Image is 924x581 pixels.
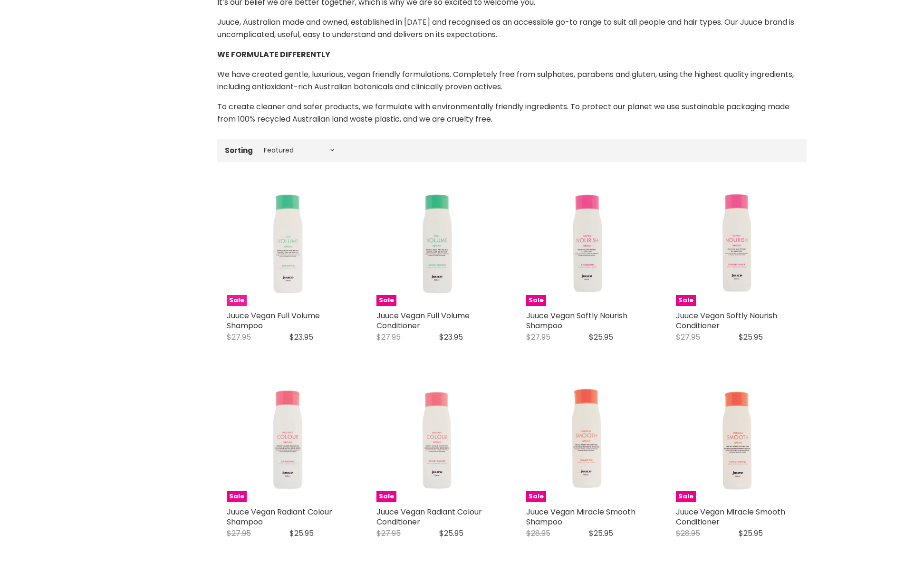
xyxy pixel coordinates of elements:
[676,185,797,306] a: Juuce Vegan Softly Nourish Conditioner Sale
[376,528,401,539] span: $27.95
[227,310,320,331] a: Juuce Vegan Full Volume Shampoo
[376,295,396,306] span: Sale
[526,506,635,527] a: Juuce Vegan Miracle Smooth Shampoo
[227,491,247,502] span: Sale
[676,310,777,331] a: Juuce Vegan Softly Nourish Conditioner
[676,506,785,527] a: Juuce Vegan Miracle Smooth Conditioner
[558,381,616,502] img: Juuce Vegan Miracle Smooth Shampoo
[376,381,498,502] a: Juuce Vegan Radiant Colour Conditioner Sale
[217,49,330,60] strong: WE FORMULATE DIFFERENTLY
[707,381,766,502] img: Juuce Vegan Miracle Smooth Conditioner
[739,332,763,343] span: $25.95
[411,381,463,502] img: Juuce Vegan Radiant Colour Conditioner
[376,506,482,527] a: Juuce Vegan Radiant Colour Conditioner
[676,332,700,343] span: $27.95
[709,185,764,306] img: Juuce Vegan Softly Nourish Conditioner
[676,381,797,502] a: Juuce Vegan Miracle Smooth Conditioner Sale
[526,332,550,343] span: $27.95
[217,16,807,41] p: Juuce, Australian made and owned, established in [DATE] and recognised as an accessible go-to ran...
[376,310,470,331] a: Juuce Vegan Full Volume Conditioner
[227,332,251,343] span: $27.95
[439,332,463,343] span: $23.95
[526,295,546,306] span: Sale
[526,491,546,502] span: Sale
[526,528,550,539] span: $28.95
[289,528,314,539] span: $25.95
[225,146,253,154] label: Sorting
[227,528,251,539] span: $27.95
[407,185,467,306] img: Juuce Vegan Full Volume Conditioner
[676,528,700,539] span: $28.95
[227,381,348,502] a: Juuce Vegan Radiant Colour Shampoo Sale
[526,310,627,331] a: Juuce Vegan Softly Nourish Shampoo
[676,491,696,502] span: Sale
[376,491,396,502] span: Sale
[589,528,613,539] span: $25.95
[376,332,401,343] span: $27.95
[439,528,463,539] span: $25.95
[227,295,247,306] span: Sale
[260,381,315,502] img: Juuce Vegan Radiant Colour Shampoo
[217,101,807,125] div: To create cleaner and safer products, we formulate with environmentally friendly ingredients. To ...
[739,528,763,539] span: $25.95
[589,332,613,343] span: $25.95
[227,185,348,306] a: Juuce Vegan Full Volume Shampoo Sale
[217,68,807,93] p: We have created gentle, luxurious, vegan friendly formulations. Completely free from sulphates, p...
[259,185,315,306] img: Juuce Vegan Full Volume Shampoo
[289,332,313,343] span: $23.95
[676,295,696,306] span: Sale
[526,381,647,502] a: Juuce Vegan Miracle Smooth Shampoo Sale
[227,506,332,527] a: Juuce Vegan Radiant Colour Shampoo
[376,185,498,306] a: Juuce Vegan Full Volume Conditioner Sale
[526,185,647,306] a: Juuce Vegan Softly Nourish Shampoo Sale
[559,185,615,306] img: Juuce Vegan Softly Nourish Shampoo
